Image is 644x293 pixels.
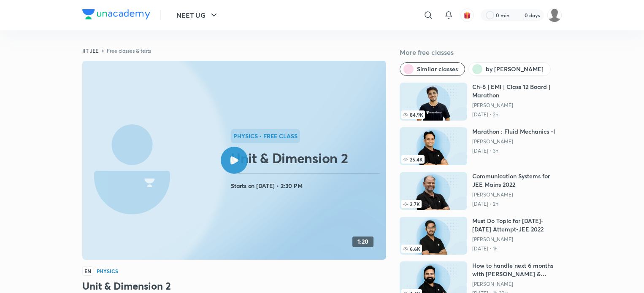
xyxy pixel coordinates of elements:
[401,200,422,208] span: 3.7K
[472,102,562,109] a: [PERSON_NAME]
[97,269,118,274] h4: Physics
[82,9,150,22] a: Company Logo
[472,138,555,145] a: [PERSON_NAME]
[400,47,562,57] h5: More free classes
[472,236,562,243] a: [PERSON_NAME]
[472,111,562,118] p: [DATE] • 2h
[468,62,551,76] button: by Abhay Kumar
[82,279,386,293] h3: Unit & Dimension 2
[472,217,562,234] h6: Must Do Topic for [DATE]-[DATE] Attempt-JEE 2022
[82,266,93,276] span: EN
[472,172,562,189] h6: Communication Systems for JEE Mains 2022
[82,9,150,19] img: Company Logo
[401,155,425,164] span: 25.4K
[472,127,555,136] h6: Marathon : Fluid Mechanics -I
[231,180,383,191] h4: Starts on [DATE] • 2:30 PM
[472,245,562,252] p: [DATE] • 1h
[171,7,224,24] button: NEET UG
[417,65,458,73] span: Similar classes
[472,261,562,278] h6: How to handle next 6 months with [PERSON_NAME] & [PERSON_NAME]
[357,238,368,245] h4: 1:20
[231,150,383,167] h2: Unit & Dimension 2
[472,201,562,207] p: [DATE] • 2h
[472,281,562,288] a: [PERSON_NAME]
[401,110,425,119] span: 84.9K
[514,11,523,19] img: streak
[472,83,562,99] h6: Ch-6 | EMI | Class 12 Board | Marathon
[472,191,562,198] a: [PERSON_NAME]
[463,11,471,19] img: avatar
[400,62,465,76] button: Similar classes
[82,47,98,54] a: IIT JEE
[460,8,474,22] button: avatar
[107,47,151,54] a: Free classes & tests
[486,65,544,73] span: by Abhay Kumar
[472,148,555,154] p: [DATE] • 3h
[401,245,422,253] span: 6.6K
[547,8,562,22] img: Dhirendra singh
